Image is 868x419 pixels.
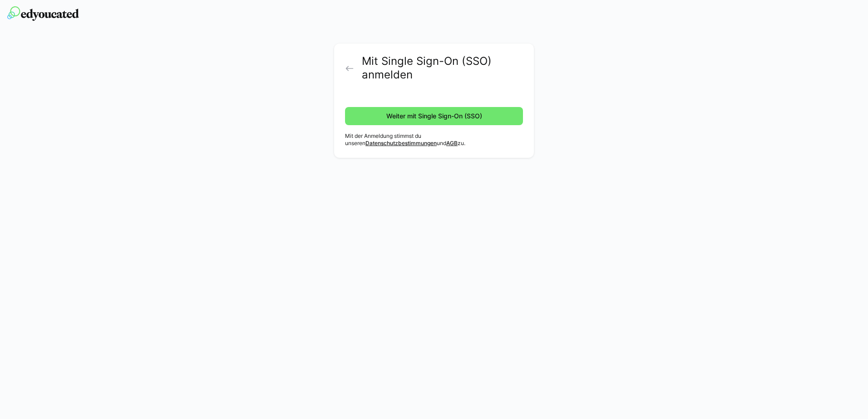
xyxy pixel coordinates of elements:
[365,140,437,146] a: Datenschutzbestimmungen
[345,132,523,147] p: Mit der Anmeldung stimmst du unseren und zu.
[7,6,79,21] img: edyoucated
[345,107,523,125] button: Weiter mit Single Sign-On (SSO)
[385,112,483,121] span: Weiter mit Single Sign-On (SSO)
[446,140,458,146] a: AGB
[362,54,523,82] h2: Mit Single Sign-On (SSO) anmelden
